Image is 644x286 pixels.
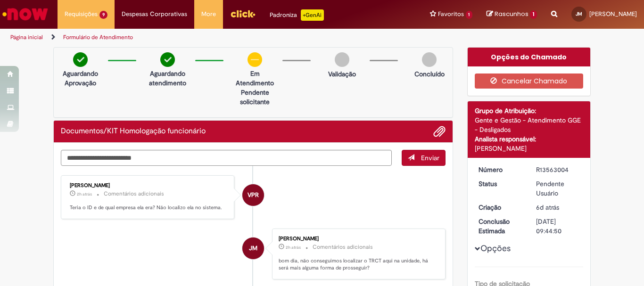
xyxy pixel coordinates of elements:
[414,69,445,79] p: Concluído
[279,257,436,272] p: bom dia, não conseguimos localizar o TRCT aqui na unidade, há será mais alguma forma de prosseguir?
[438,9,464,19] span: Favoritos
[286,245,301,250] span: 2h atrás
[10,33,43,41] a: Página inicial
[536,165,580,174] div: R13563004
[402,150,446,166] button: Enviar
[122,9,187,19] span: Despesas Corporativas
[77,191,92,197] span: 2h atrás
[471,179,529,188] dt: Status
[536,203,559,212] time: 24/09/2025 13:30:32
[65,9,98,19] span: Requisições
[433,125,446,138] button: Adicionar anexos
[61,150,392,166] textarea: Digite sua mensagem aqui...
[77,191,92,197] time: 30/09/2025 09:33:15
[99,11,107,19] span: 9
[475,106,584,115] div: Grupo de Atribuição:
[576,11,582,17] span: JM
[242,237,264,259] div: Julia De Liz Maria
[279,236,436,242] div: [PERSON_NAME]
[248,184,259,206] span: VPR
[301,9,324,21] p: +GenAi
[232,69,278,88] p: Em Atendimento
[536,217,580,236] div: [DATE] 09:44:50
[536,179,580,198] div: Pendente Usuário
[313,243,373,251] small: Comentários adicionais
[232,88,278,106] p: Pendente solicitante
[73,52,88,67] img: check-circle-green.png
[270,9,324,21] div: Padroniza
[63,33,133,41] a: Formulário de Atendimento
[1,5,50,24] img: ServiceNow
[421,154,439,162] span: Enviar
[536,203,580,212] div: 24/09/2025 13:30:32
[471,217,529,236] dt: Conclusão Estimada
[471,165,529,174] dt: Número
[70,204,227,212] p: Teria o ID e de qual empresa ela era? Não localizo ela no sistema.
[242,184,264,206] div: Vanessa Paiva Ribeiro
[475,144,584,153] div: [PERSON_NAME]
[530,10,537,19] span: 1
[471,203,529,212] dt: Criação
[7,29,422,46] ul: Trilhas de página
[475,134,584,144] div: Analista responsável:
[230,7,256,21] img: click_logo_yellow_360x200.png
[536,203,559,212] span: 6d atrás
[468,48,591,66] div: Opções do Chamado
[466,11,473,19] span: 1
[487,10,537,19] a: Rascunhos
[145,69,190,88] p: Aguardando atendimento
[475,115,584,134] div: Gente e Gestão - Atendimento GGE - Desligados
[160,52,175,67] img: check-circle-green.png
[495,9,528,18] span: Rascunhos
[58,69,103,88] p: Aguardando Aprovação
[248,52,262,67] img: circle-minus.png
[422,52,437,67] img: img-circle-grey.png
[201,9,216,19] span: More
[70,183,227,188] div: [PERSON_NAME]
[61,127,206,136] h2: Documentos/KIT Homologação funcionário Histórico de tíquete
[475,74,584,89] button: Cancelar Chamado
[249,237,257,260] span: JM
[104,190,164,198] small: Comentários adicionais
[328,69,356,79] p: Validação
[286,245,301,250] time: 30/09/2025 09:25:22
[589,10,637,18] span: [PERSON_NAME]
[335,52,349,67] img: img-circle-grey.png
